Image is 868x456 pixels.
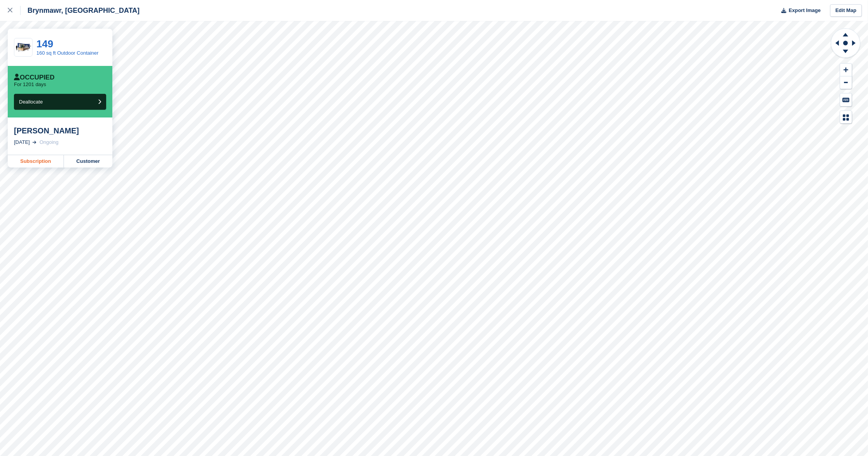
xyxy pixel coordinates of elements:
[777,4,821,17] button: Export Image
[14,74,55,81] div: Occupied
[14,41,32,54] img: 20-ft-container.jpg
[36,38,53,50] a: 149
[14,138,30,146] div: [DATE]
[840,76,852,89] button: Zoom Out
[14,81,46,88] p: For 1201 days
[8,155,64,168] a: Subscription
[40,138,58,146] div: Ongoing
[33,141,36,144] img: arrow-right-light-icn-cde0832a797a2874e46488d9cf13f60e5c3a73dbe684e267c42b8395dfbc2abf.svg
[840,111,852,124] button: Map Legend
[789,7,820,14] span: Export Image
[840,93,852,106] button: Keyboard Shortcuts
[14,94,106,110] button: Deallocate
[14,126,106,135] div: [PERSON_NAME]
[36,50,98,56] a: 160 sq ft Outdoor Container
[19,99,43,105] span: Deallocate
[830,4,862,17] a: Edit Map
[840,64,852,76] button: Zoom In
[21,6,139,15] div: Brynmawr, [GEOGRAPHIC_DATA]
[64,155,112,168] a: Customer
